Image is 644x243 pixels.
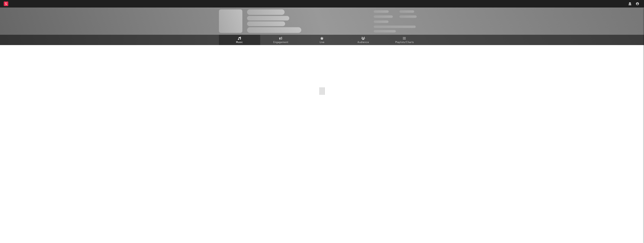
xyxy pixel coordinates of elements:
span: 50,000,000 Monthly Listeners [374,26,416,28]
span: Live [320,40,325,45]
span: Jump Score: 85.0 [374,30,396,32]
a: Engagement [260,35,301,45]
span: 100,000 [399,10,414,13]
span: 300,000 [374,10,389,13]
span: 100,000 [374,20,389,23]
a: Live [301,35,343,45]
a: Audience [343,35,384,45]
span: Playlists/Charts [395,40,414,45]
span: Engagement [273,40,288,45]
span: Music [236,40,243,45]
span: Audience [358,40,369,45]
span: 50,000,000 [374,15,393,18]
a: Music [219,35,260,45]
span: 1,000,000 [399,15,417,18]
a: Playlists/Charts [384,35,425,45]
